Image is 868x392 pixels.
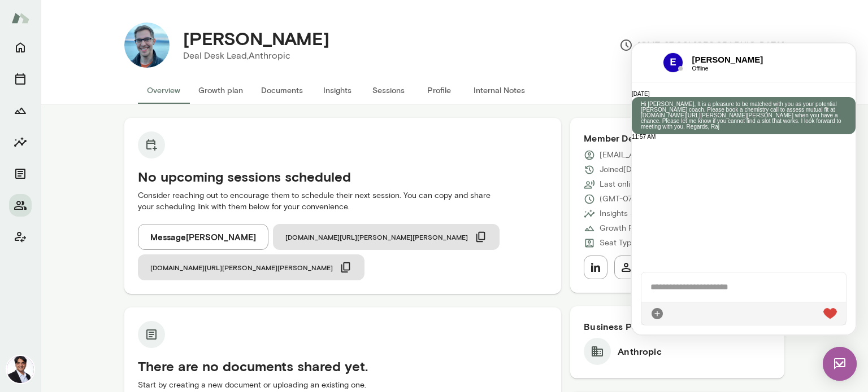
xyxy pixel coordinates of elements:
p: Growth Plan: Not Started [600,223,688,234]
img: data:image/png;base64,iVBORw0KGgoAAAANSUhEUgAAAMgAAADICAYAAACtWK6eAAAGqUlEQVR4AezdMYpkVRTG8WKcSIy... [31,9,51,29]
button: Members [9,194,32,217]
button: Insights [9,131,32,153]
button: Documents [9,162,32,185]
button: Internal Notes [465,77,534,104]
button: Growth plan [189,77,252,104]
p: Joined [DATE] [600,164,648,175]
p: (GMT-07:00) [GEOGRAPHIC_DATA] [600,193,730,205]
h6: Anthropic [618,345,661,358]
div: Live Reaction [192,263,205,277]
p: Insights Status: Unsent [600,208,681,219]
button: [DOMAIN_NAME][URL][PERSON_NAME][PERSON_NAME] [273,224,500,250]
p: Seat Type: Standard/Leadership [600,237,714,249]
button: Message[PERSON_NAME] [138,224,268,250]
button: Client app [9,226,32,248]
button: Sessions [9,68,32,90]
button: [DOMAIN_NAME][URL][PERSON_NAME][PERSON_NAME] [138,254,364,280]
button: Profile [414,77,465,104]
span: [DOMAIN_NAME][URL][PERSON_NAME][PERSON_NAME] [150,263,333,272]
h5: No upcoming sessions scheduled [138,168,548,186]
div: Attach [19,263,32,277]
span: Offline [60,23,150,28]
p: [EMAIL_ADDRESS][DOMAIN_NAME] [600,149,731,161]
img: heart [192,265,205,276]
p: Hi [PERSON_NAME], It is a pleasure to be matched with you as your potential [PERSON_NAME] coach. ... [9,58,215,86]
img: Raj Manghani [7,356,34,383]
span: [DOMAIN_NAME][URL][PERSON_NAME][PERSON_NAME] [285,232,468,241]
p: Last online [DATE] [600,179,663,190]
img: Mento [11,7,29,29]
p: Deal Desk Lead, Anthropic [183,49,329,63]
button: Overview [138,77,189,104]
button: Growth Plan [9,99,32,122]
p: Consider reaching out to encourage them to schedule their next session. You can copy and share yo... [138,190,548,213]
h6: [PERSON_NAME] [60,10,150,23]
img: Eric Stoltz [124,23,170,68]
h5: There are no documents shared yet. [138,357,548,375]
button: Documents [252,77,312,104]
h4: [PERSON_NAME] [183,28,329,49]
p: Start by creating a new document or uploading an existing one. [138,380,548,391]
button: Sessions [363,77,414,104]
h6: Member Details [584,131,771,145]
p: (GMT-07:00) [GEOGRAPHIC_DATA] [619,38,784,52]
h6: Business Plan [584,320,771,333]
button: Home [9,36,32,59]
button: Insights [312,77,363,104]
